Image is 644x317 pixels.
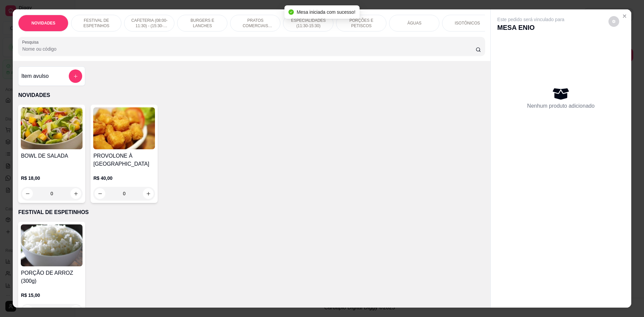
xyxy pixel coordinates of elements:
[342,18,381,29] p: PORÇÕES E PETISCOS
[22,46,475,52] input: Pesquisa
[22,39,41,45] label: Pesquisa
[608,16,619,27] button: decrease-product-quantity
[21,107,83,149] img: product-image
[21,224,83,266] img: product-image
[619,11,630,21] button: Close
[21,72,49,80] h4: Item avulso
[22,305,33,316] button: decrease-product-quantity
[21,175,83,181] p: R$ 18,00
[18,208,485,216] p: FESTIVAL DE ESPETINHOS
[143,188,154,199] button: increase-product-quantity
[288,9,294,15] span: check-circle
[18,91,485,99] p: NOVIDADES
[70,305,81,316] button: increase-product-quantity
[69,69,82,83] button: add-separate-item
[527,102,595,110] p: Nenhum produto adicionado
[407,20,421,26] p: ÁGUAS
[297,9,355,15] span: Mesa iniciada com sucesso!
[95,188,105,199] button: decrease-product-quantity
[236,18,275,29] p: PRATOS COMERCIAIS (11:30-15:30)
[93,107,155,149] img: product-image
[497,16,565,23] p: Este pedido será vinculado para
[32,20,55,26] p: NOVIDADES
[77,18,116,29] p: FESTIVAL DE ESPETINHOS
[21,292,83,299] p: R$ 15,00
[21,152,83,160] h4: BOWL DE SALADA
[130,18,169,29] p: CAFETERIA (08:00-11:30) - (15:30-18:00)
[93,152,155,168] h4: PROVOLONE À [GEOGRAPHIC_DATA]
[183,18,222,29] p: BURGERS E LANCHES
[22,188,33,199] button: decrease-product-quantity
[93,175,155,181] p: R$ 40,00
[21,269,83,285] h4: PORÇÃO DE ARROZ (300g)
[455,20,480,26] p: ISOTÔNICOS
[497,23,565,32] p: MESA ENIO
[70,188,81,199] button: increase-product-quantity
[289,18,328,29] p: ESPECIALIDADES (11:30-15:30)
